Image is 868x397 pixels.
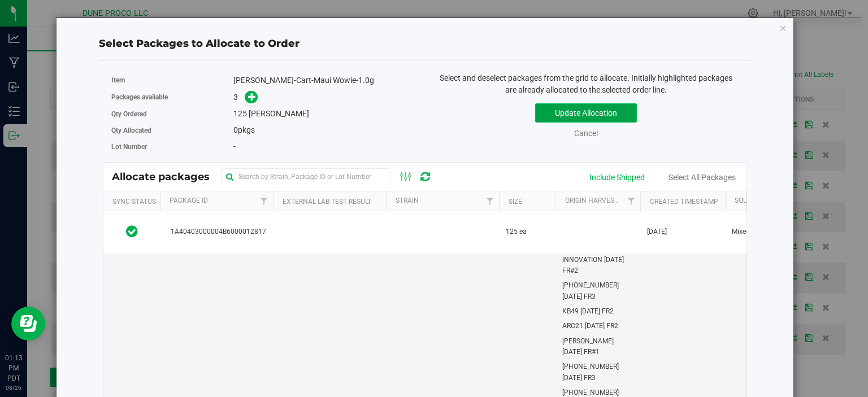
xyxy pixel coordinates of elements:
[509,198,522,206] a: Size
[574,129,598,138] a: Cancel
[535,103,637,123] button: Update Allocation
[562,255,633,276] span: INNOVATION [DATE] FR#2
[111,92,233,102] label: Packages available
[233,109,247,118] span: 125
[111,142,233,152] label: Lot Number
[506,226,527,237] span: 125 ea
[111,125,233,136] label: Qty Allocated
[735,197,778,204] a: Source Type
[112,198,156,206] a: Sync Status
[111,109,233,119] label: Qty Ordered
[589,172,645,184] div: Include Shipped
[562,336,633,357] span: [PERSON_NAME] [DATE] FR#1
[111,75,233,85] label: Item
[233,142,236,151] span: -
[440,73,732,94] span: Select and deselect packages from the grid to allocate. Initially highlighted packages are alread...
[167,226,266,237] span: 1A40403000004B6000012817
[99,36,751,51] div: Select Packages to Allocate to Order
[562,280,633,302] span: [PHONE_NUMBER][DATE] FR3
[283,198,371,206] a: External Lab Test Result
[562,361,633,383] span: [PHONE_NUMBER][DATE] FR3
[650,198,718,206] a: Created Timestamp
[480,191,499,211] a: Filter
[249,109,309,118] span: [PERSON_NAME]
[622,191,640,211] a: Filter
[647,226,667,237] span: [DATE]
[669,173,736,182] a: Select All Packages
[233,75,416,86] div: [PERSON_NAME]-Cart-Maui Wowie-1.0g
[126,224,138,239] span: In Sync
[254,191,273,211] a: Filter
[233,125,255,134] span: pkgs
[396,197,419,204] a: Strain
[565,197,622,204] a: Origin Harvests
[233,93,238,102] span: 3
[562,321,618,331] span: ARC21 [DATE] FR2
[233,125,238,134] span: 0
[170,197,208,204] a: Package Id
[732,226,750,237] span: Mixed
[562,306,614,317] span: KB49 [DATE] FR2
[11,307,45,341] iframe: Resource center
[112,171,221,183] span: Allocate packages
[221,168,390,185] input: Search by Strain, Package ID or Lot Number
